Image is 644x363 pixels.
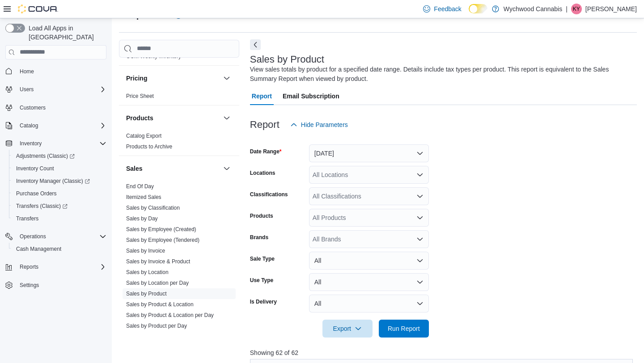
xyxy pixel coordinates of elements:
span: Inventory Count [16,165,54,172]
span: Report [252,87,272,105]
button: Operations [16,231,50,242]
a: Sales by Day [126,215,158,222]
button: All [309,252,429,270]
span: Users [16,84,106,95]
span: Settings [20,282,39,289]
span: Itemized Sales [126,194,161,201]
h3: Report [250,119,280,130]
a: Purchase Orders [13,188,60,199]
p: [PERSON_NAME] [585,4,637,14]
span: Products to Archive [126,143,172,150]
span: Sales by Location per Day [126,279,189,287]
a: Transfers (Classic) [13,201,71,211]
span: Inventory Manager (Classic) [16,177,90,185]
span: Home [20,68,34,75]
a: Cash Management [13,244,65,254]
span: Load All Apps in [GEOGRAPHIC_DATA] [25,24,106,42]
span: Customers [20,104,46,111]
span: Settings [16,279,106,291]
button: Run Report [379,320,429,338]
h3: Products [126,114,153,122]
span: Catalog [16,120,106,131]
span: Email Subscription [283,87,339,105]
a: Transfers (Classic) [9,200,110,212]
a: Sales by Product [126,291,167,297]
div: OCM [119,51,239,65]
button: Catalog [16,120,42,131]
a: Inventory Count [13,163,58,174]
a: End Of Day [126,183,154,190]
button: Operations [2,230,110,243]
button: All [309,273,429,291]
button: Purchase Orders [9,187,110,200]
span: Sales by Product per Day [126,322,187,329]
a: Settings [16,280,42,291]
input: Dark Mode [469,4,487,13]
label: Locations [250,169,275,177]
p: | [566,4,568,14]
a: Adjustments (Classic) [13,151,78,161]
a: Sales by Employee (Tendered) [126,237,199,243]
button: All [309,295,429,312]
span: Sales by Product & Location per Day [126,312,214,319]
label: Is Delivery [250,298,277,305]
button: Next [250,39,261,50]
button: Products [126,114,220,122]
a: Customers [16,102,49,113]
button: Cash Management [9,243,110,255]
a: Home [16,66,38,77]
span: Purchase Orders [13,188,106,199]
button: Customers [2,101,110,114]
span: End Of Day [126,183,154,190]
span: Transfers [16,215,38,222]
button: Transfers [9,212,110,225]
button: Users [16,84,37,95]
a: Price Sheet [126,93,154,99]
span: Sales by Invoice [126,247,165,254]
span: Inventory Manager (Classic) [13,176,106,186]
div: Sales [119,181,239,335]
label: Sale Type [250,255,275,262]
p: Showing 62 of 62 [250,348,637,357]
a: Products to Archive [126,144,172,150]
button: Sales [221,163,232,174]
span: Transfers (Classic) [16,203,68,210]
a: Transfers [13,213,42,224]
button: Settings [2,279,110,291]
h3: Sales [126,164,143,173]
span: Adjustments (Classic) [13,151,106,161]
span: Sales by Location [126,269,169,276]
button: Hide Parameters [287,116,352,134]
a: Sales by Classification [126,205,180,211]
a: Adjustments (Classic) [9,150,110,162]
span: Catalog [20,122,38,129]
button: Products [221,113,232,123]
label: Use Type [250,277,273,284]
span: Sales by Employee (Created) [126,226,196,233]
button: Export [322,320,373,338]
nav: Complex example [5,61,106,315]
a: Sales by Product per Day [126,323,187,329]
a: Sales by Location [126,269,169,275]
span: Reports [16,262,106,272]
button: Home [2,65,110,78]
img: Cova [18,4,58,13]
label: Date Range [250,148,282,155]
span: Cash Management [16,245,61,253]
a: Itemized Sales [126,194,161,200]
button: Catalog [2,119,110,132]
span: Operations [16,231,106,242]
button: Inventory [16,138,45,149]
h3: Pricing [126,74,147,83]
label: Brands [250,234,268,241]
a: Sales by Product & Location per Day [126,312,214,318]
span: Inventory [20,140,42,147]
span: Purchase Orders [16,190,57,197]
span: Catalog Export [126,132,161,139]
button: Sales [126,164,220,173]
span: Cash Management [13,244,106,254]
span: Home [16,66,106,77]
span: Sales by Product [126,290,167,297]
button: Pricing [221,73,232,84]
a: Catalog Export [126,133,161,139]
